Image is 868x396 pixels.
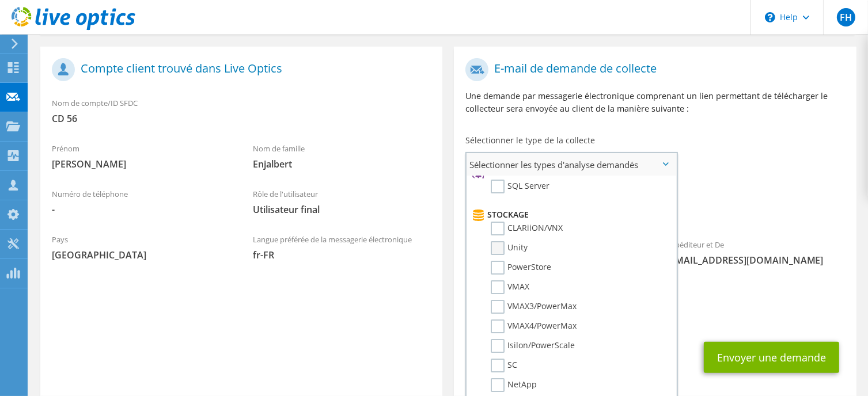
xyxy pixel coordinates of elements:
[40,136,241,176] div: Prénom
[491,180,549,193] label: SQL Server
[40,227,241,267] div: Pays
[467,153,676,176] span: Sélectionner les types d'analyse demandés
[765,12,775,22] svg: \n
[52,112,431,125] span: CD 56
[241,136,442,176] div: Nom de famille
[52,203,230,216] span: -
[40,182,241,222] div: Numéro de téléphone
[465,90,844,115] p: Une demande par messagerie électronique comprenant un lien permettant de télécharger le collecteu...
[491,280,529,294] label: VMAX
[491,339,575,353] label: Isilon/PowerScale
[52,158,230,170] span: [PERSON_NAME]
[491,378,537,392] label: NetApp
[454,291,856,330] div: CC et Répondre à
[491,300,577,314] label: VMAX3/PowerMax
[667,254,845,266] span: [EMAIL_ADDRESS][DOMAIN_NAME]
[491,222,563,235] label: CLARiiON/VNX
[491,319,577,333] label: VMAX4/PowerMax
[491,261,551,275] label: PowerStore
[465,135,595,146] label: Sélectionner le type de la collecte
[491,241,528,255] label: Unity
[469,208,670,222] li: Stockage
[40,91,442,131] div: Nom de compte/ID SFDC
[52,249,230,261] span: [GEOGRAPHIC_DATA]
[655,233,856,272] div: Expéditeur et De
[454,181,856,227] div: Collectes demandées
[241,182,442,222] div: Rôle de l'utilisateur
[253,249,431,261] span: fr-FR
[704,342,839,373] button: Envoyer une demande
[253,203,431,216] span: Utilisateur final
[253,158,431,170] span: Enjalbert
[241,227,442,267] div: Langue préférée de la messagerie électronique
[837,8,855,26] span: FH
[52,58,425,81] h1: Compte client trouvé dans Live Optics
[491,359,517,372] label: SC
[454,233,655,285] div: Vers
[465,58,839,81] h1: E-mail de demande de collecte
